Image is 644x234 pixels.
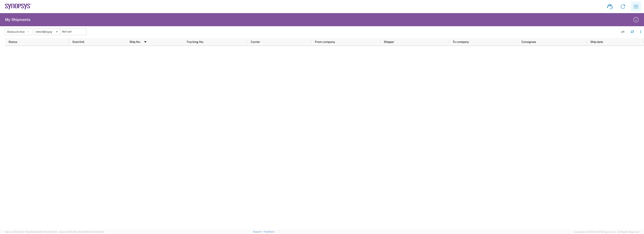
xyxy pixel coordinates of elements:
span: Dom/Intl [72,40,84,44]
div: - of - [620,30,628,34]
img: arrow-dropdown.svg [142,38,149,45]
span: Ship No. [129,40,141,44]
span: [DATE] 09:51:04 [40,231,57,233]
h2: My Shipments [5,17,30,22]
span: Ship date [590,40,603,44]
span: Active [16,30,25,33]
span: Status [8,40,17,44]
a: Feedback [264,230,274,233]
input: Not set [60,29,86,35]
span: [DATE] 10:16:38 [87,231,103,233]
span: Client: 2025.20.0-8b113f4 [59,231,103,233]
span: Copyright © [DATE]-[DATE] Agistix Inc., All Rights Reserved [574,230,639,234]
span: Consignee [521,40,536,44]
input: Not set [34,29,60,35]
span: Shipper [384,40,394,44]
span: From company [315,40,335,44]
button: Status:Active [5,28,32,35]
span: To company [453,40,469,44]
span: Tracking No. [187,40,204,44]
span: Server: 2025.20.0-710e05ee653 [5,231,57,233]
span: Carrier [251,40,260,44]
a: Support [253,230,264,233]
